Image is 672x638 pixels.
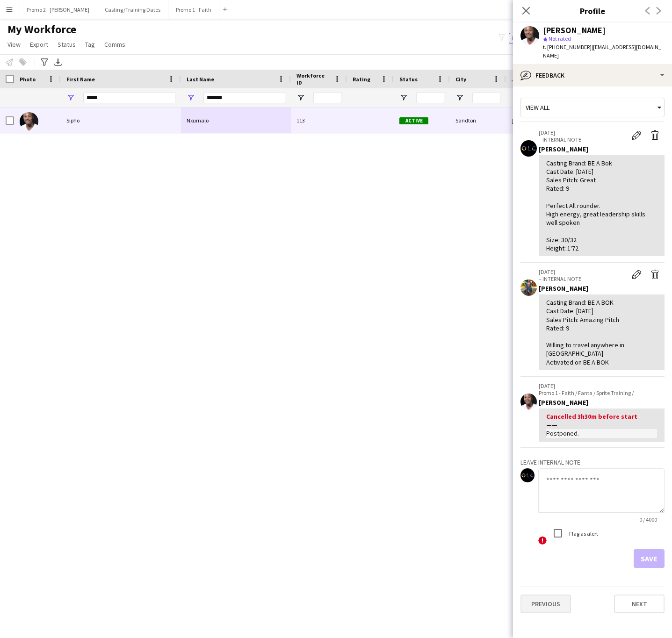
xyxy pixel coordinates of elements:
[66,93,75,102] button: Open Filter Menu
[546,159,657,252] div: Casting Brand: BE A Bok Cast Date: [DATE] Sales Pitch: Great Rated: 9 Perfect All rounder. High e...
[520,458,665,466] h3: Leave internal note
[52,57,64,68] app-action-btn: Export XLSX
[538,536,547,545] span: !
[455,76,466,83] span: City
[30,40,48,49] span: Export
[4,38,24,50] a: View
[539,284,665,293] div: [PERSON_NAME]
[549,35,571,42] span: Not rated
[546,429,657,437] div: Postponed.
[313,92,341,103] input: Workforce ID Filter Input
[539,398,665,407] div: [PERSON_NAME]
[187,93,195,102] button: Open Filter Menu
[399,76,418,83] span: Status
[614,595,665,613] button: Next
[455,93,464,102] button: Open Filter Menu
[399,117,428,124] span: Active
[187,76,214,83] span: Last Name
[539,136,627,143] p: – INTERNAL NOTE
[512,76,530,83] span: Joined
[632,516,665,523] span: 0 / 4000
[39,57,50,68] app-action-btn: Advanced filters
[539,389,665,396] p: Promo 1 - Faith / Fanta / Sprite Training /
[203,92,285,103] input: Last Name Filter Input
[539,129,627,136] p: [DATE]
[416,92,444,103] input: Status Filter Input
[567,530,598,537] label: Flag as alert
[7,22,76,36] span: My Workforce
[85,40,95,49] span: Tag
[546,412,657,429] div: Cancelled 3h30m before start
[513,64,672,86] div: Feedback
[19,0,97,19] button: Promo 2 - [PERSON_NAME]
[168,0,219,19] button: Promo 1 - Faith
[61,108,181,133] div: Sipho
[58,40,76,49] span: Status
[97,0,168,19] button: Casting/Training Dates
[543,26,606,35] div: [PERSON_NAME]
[506,108,562,133] div: [DATE]
[513,5,672,17] h3: Profile
[54,38,79,50] a: Status
[26,38,52,50] a: Export
[539,268,627,275] p: [DATE]
[7,40,21,49] span: View
[512,93,520,102] button: Open Filter Menu
[399,93,408,102] button: Open Filter Menu
[539,382,665,389] p: [DATE]
[526,103,549,112] span: View all
[543,43,592,50] span: t. [PHONE_NUMBER]
[20,112,38,131] img: Sipho Nxumalo
[509,33,556,44] button: Everyone6,987
[539,275,627,282] p: – INTERNAL NOTE
[539,145,665,153] div: [PERSON_NAME]
[546,298,657,366] div: Casting Brand: BE A BOK Cast Date: [DATE] Sales Pitch: Amazing Pitch Rated: 9 Willing to travel a...
[450,108,506,133] div: Sandton
[20,76,36,83] span: Photo
[181,108,291,133] div: Nxumalo
[104,40,125,49] span: Comms
[291,108,347,133] div: 113
[83,92,175,103] input: First Name Filter Input
[66,76,95,83] span: First Name
[543,43,661,59] span: | [EMAIL_ADDRESS][DOMAIN_NAME]
[296,72,330,86] span: Workforce ID
[81,38,99,50] a: Tag
[101,38,129,50] a: Comms
[353,76,370,83] span: Rating
[296,93,305,102] button: Open Filter Menu
[520,595,571,613] button: Previous
[472,92,500,103] input: City Filter Input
